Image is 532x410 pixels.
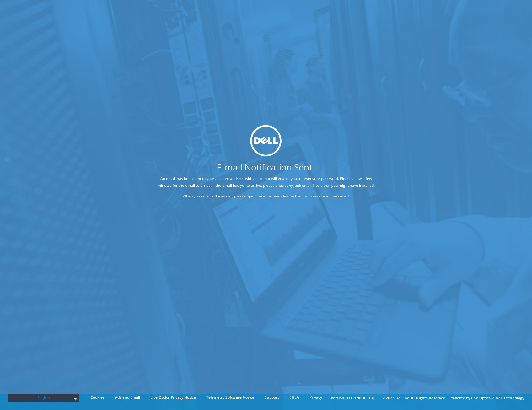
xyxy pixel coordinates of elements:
h1: E-mail Notification Sent [133,163,396,171]
a: Ads and Email [110,394,145,401]
img: dell_svg_logo.svg [250,125,282,157]
a: Cookies [86,394,109,401]
a: Support [260,394,284,401]
li: Version [TECHNICAL_ID] [328,395,378,402]
li: © 2025 Dell Inc. All Rights Reserved [379,395,449,402]
p: When you receive the e-mail, please open the email and click on the link to reset your password. [157,193,376,200]
p: An email has been sent to your account address with a link that will enable you to reset your pas... [157,175,376,189]
a: Privacy [305,394,327,401]
li: Powered by Live Optics, a Dell Technology [449,395,524,402]
a: EULA [285,394,304,401]
a: Live Optics Privacy Notice [146,394,201,401]
span: English [11,394,76,402]
a: Telemetry Software Notice [202,394,259,401]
